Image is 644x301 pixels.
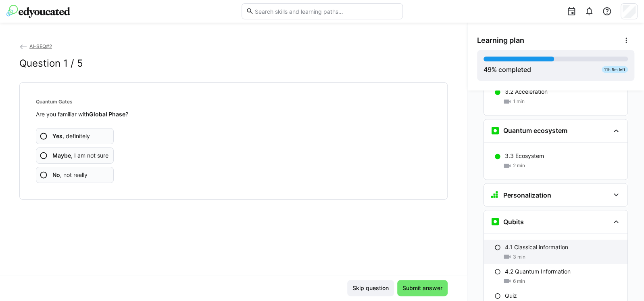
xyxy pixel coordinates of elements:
p: 4.1 Classical information [505,243,568,251]
span: 49 [484,65,492,74]
p: 3.2 Acceleration [505,88,548,96]
b: Maybe [52,152,71,159]
span: 2 min [513,162,525,169]
button: Submit answer [397,280,448,296]
span: Are you familiar with ? [36,111,128,118]
span: 3 min [513,253,525,260]
h3: Personalization [503,191,551,199]
a: AI-SEQ#2 [19,43,52,49]
span: 1 min [513,98,525,105]
div: % completed [484,65,531,74]
span: AI-SEQ#2 [29,43,52,49]
span: 6 min [513,278,525,284]
p: 4.2 Quantum Information [505,267,571,275]
input: Search skills and learning paths… [254,8,398,15]
h3: Quantum ecosystem [503,126,567,135]
strong: Global Phase [89,111,125,118]
span: Learning plan [477,36,524,45]
p: Quiz [505,291,517,299]
div: 11h 5m left [602,66,628,73]
span: , definitely [52,132,90,140]
b: No [52,171,60,178]
h4: Quantum Gates [36,99,431,105]
button: Skip question [347,280,394,296]
span: Skip question [351,284,390,292]
h2: Question 1 / 5 [19,57,83,69]
span: , not really [52,171,88,179]
b: Yes [52,133,63,139]
span: , I am not sure [52,152,108,160]
span: Submit answer [401,284,444,292]
p: 3.3 Ecosystem [505,152,544,160]
h3: Qubits [503,217,524,225]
